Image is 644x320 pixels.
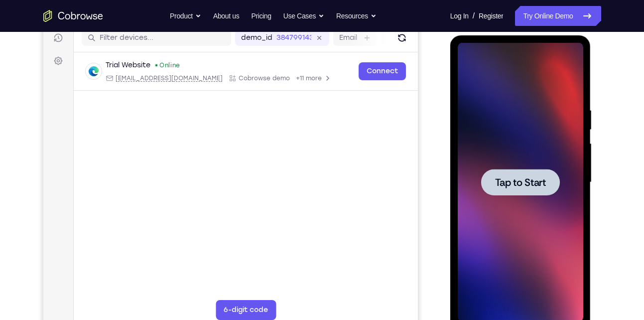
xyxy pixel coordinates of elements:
[195,74,247,82] span: Cobrowse demo
[38,6,93,22] h1: Connect
[6,52,24,70] a: Settings
[45,142,96,152] span: Tap to Start
[31,134,110,160] button: Tap to Start
[283,6,324,26] button: Use Cases
[62,74,179,82] div: Email
[473,10,475,22] span: /
[112,64,114,66] div: New devices found.
[62,60,107,70] div: Trial Website
[111,61,137,69] div: Online
[296,33,314,43] label: Email
[251,6,271,26] a: Pricing
[336,6,377,26] button: Resources
[185,74,247,82] div: App
[6,6,24,24] a: Connect
[198,33,229,43] label: demo_id
[213,6,239,26] a: About us
[43,10,103,22] a: Go to the home page
[172,300,233,320] button: 6-digit code
[515,6,601,26] a: Try Online Demo
[479,6,503,26] a: Register
[450,6,469,26] a: Log In
[30,52,375,91] div: Open device details
[56,33,182,43] input: Filter devices...
[253,74,278,82] span: +11 more
[315,62,363,80] a: Connect
[170,6,201,26] button: Product
[351,30,367,46] button: Refresh
[6,29,24,47] a: Sessions
[72,74,179,82] span: web@example.com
